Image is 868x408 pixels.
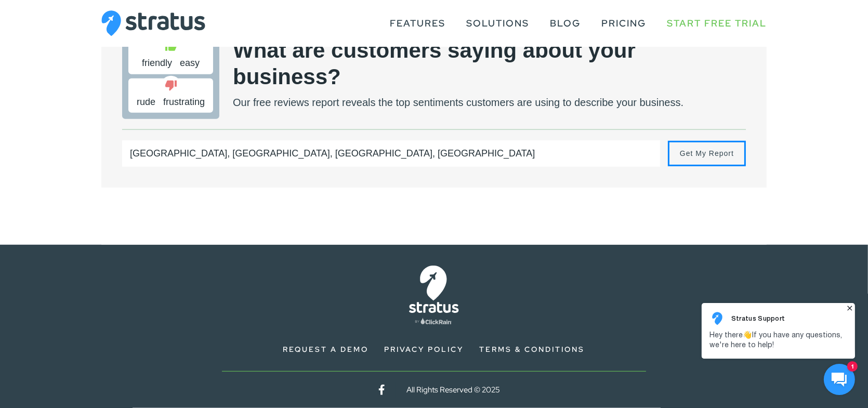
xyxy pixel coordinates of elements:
[101,10,205,36] img: Stratus
[680,149,734,159] span: Get My Report
[122,140,660,167] input: Type business location name...
[668,140,746,167] button: Get My Report
[222,382,646,398] nav: Footer Copyright
[390,14,445,33] a: Features
[222,341,646,372] nav: Footer Primary
[233,95,746,110] p: Our free reviews report reveals the top sentiments customers are using to describe your business.
[233,37,746,90] h2: What are customers saying about your business?
[142,57,200,70] span: friendly easy
[601,14,646,33] a: Pricing
[480,345,585,354] a: Terms & Conditions
[283,345,369,354] a: Request a Demo
[550,14,581,33] a: Blog
[466,14,529,33] a: Solutions
[137,96,205,109] span: rude frustrating
[667,14,767,33] a: Start Free Trial
[385,345,464,354] a: Privacy Policy
[699,300,858,398] iframe: HelpCrunch
[409,266,459,325] img: Stratus by Click Rain
[406,384,500,396] span: All Rights Reserved © 2025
